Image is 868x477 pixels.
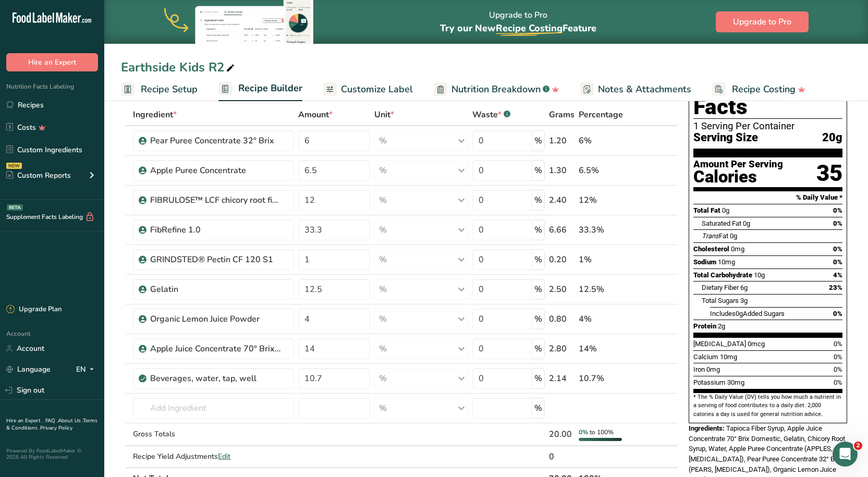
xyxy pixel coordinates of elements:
i: Trans [702,232,719,240]
span: 20g [822,131,842,144]
span: 23% [829,284,842,291]
span: 6g [740,284,748,291]
div: 2.50 [549,283,574,296]
div: Organic Lemon Juice Powder [150,313,280,325]
span: Protein [693,322,716,330]
div: Gelatin [150,283,280,296]
span: 0% [833,219,842,227]
div: 12.5% [579,283,629,296]
span: 0% [834,378,842,386]
h1: Nutrition Facts [693,71,842,119]
a: Notes & Attachments [580,78,691,101]
div: FibRefine 1.0 [150,224,280,236]
div: 1.30 [549,164,574,177]
div: 33.3% [579,224,629,236]
div: 4% [579,313,629,325]
span: Fat [702,232,728,240]
span: 0% [833,206,842,214]
span: Recipe Costing [732,82,796,96]
div: 12% [579,194,629,206]
a: Customize Label [323,78,413,101]
span: 0% [833,310,842,317]
div: 0.20 [549,253,574,266]
div: GRINDSTED® Pectin CF 120 S1 [150,253,280,266]
span: Calcium [693,353,718,361]
span: Recipe Costing [496,22,563,34]
div: Gross Totals [133,429,294,439]
div: Beverages, water, tap, well [150,372,280,385]
span: Dietary Fiber [702,284,739,291]
span: Iron [693,365,705,373]
a: Terms & Conditions . [6,417,97,432]
div: Custom Reports [6,170,71,181]
span: 0% [834,340,842,348]
div: 6.5% [579,164,629,177]
a: Nutrition Breakdown [434,78,559,101]
span: Ingredient [133,108,177,121]
a: FAQ . [45,417,58,424]
span: 0mg [731,245,744,253]
div: Pear Puree Concentrate 32° Brix [150,134,280,147]
span: 4% [833,271,842,279]
span: 0g [743,219,750,227]
span: 0% [834,365,842,373]
span: [MEDICAL_DATA] [693,340,746,348]
div: Upgrade to Pro [440,1,596,44]
span: Notes & Attachments [598,82,691,96]
span: 0% [834,353,842,361]
span: Grams [549,108,574,121]
span: Try our New Feature [440,22,596,34]
div: 2.40 [549,194,574,206]
a: About Us . [58,417,83,424]
span: 0g [722,206,729,214]
span: Sodium [693,258,716,266]
span: 10mg [718,258,735,266]
span: Cholesterol [693,245,729,253]
span: 10mg [720,353,737,361]
a: Recipe Costing [712,78,805,101]
div: Waste [472,108,510,121]
div: 10.7% [579,372,629,385]
span: 0mcg [748,340,765,348]
span: 2g [718,322,725,330]
a: Recipe Setup [121,78,198,101]
span: Unit [374,108,394,121]
span: 2 [854,442,862,450]
span: Edit [218,451,230,461]
span: Total Carbohydrate [693,271,752,279]
span: 3g [740,297,748,304]
div: NEW [6,163,22,169]
section: % Daily Value * [693,191,842,204]
div: 2.14 [549,372,574,385]
div: 14% [579,343,629,355]
span: 0g [736,310,743,317]
span: Nutrition Breakdown [451,82,541,96]
div: 20.00 [549,428,574,441]
div: Recipe Yield Adjustments [133,451,294,462]
span: Amount [298,108,333,121]
span: Recipe Setup [141,82,198,96]
iframe: Intercom live chat [833,442,858,467]
section: * The % Daily Value (DV) tells you how much a nutrient in a serving of food contributes to a dail... [693,393,842,419]
span: 10g [754,271,765,279]
div: Powered By FoodLabelMaker © 2025 All Rights Reserved [6,448,98,460]
span: Customize Label [341,82,413,96]
div: BETA [7,204,23,211]
div: 1.20 [549,134,574,147]
span: Serving Size [693,131,758,144]
a: Hire an Expert . [6,417,43,424]
span: 0mg [706,365,720,373]
div: 1% [579,253,629,266]
span: 0% [579,428,588,436]
button: Upgrade to Pro [716,11,809,32]
div: 0.80 [549,313,574,325]
span: Upgrade to Pro [733,16,791,28]
span: 30mg [727,378,744,386]
div: Apple Juice Concentrate 70° Brix Domestic [150,343,280,355]
span: Includes Added Sugars [710,310,785,317]
input: Add Ingredient [133,398,294,419]
div: Amount Per Serving [693,160,783,169]
div: Upgrade Plan [6,304,62,315]
div: 1 Serving Per Container [693,121,842,131]
span: Percentage [579,108,623,121]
